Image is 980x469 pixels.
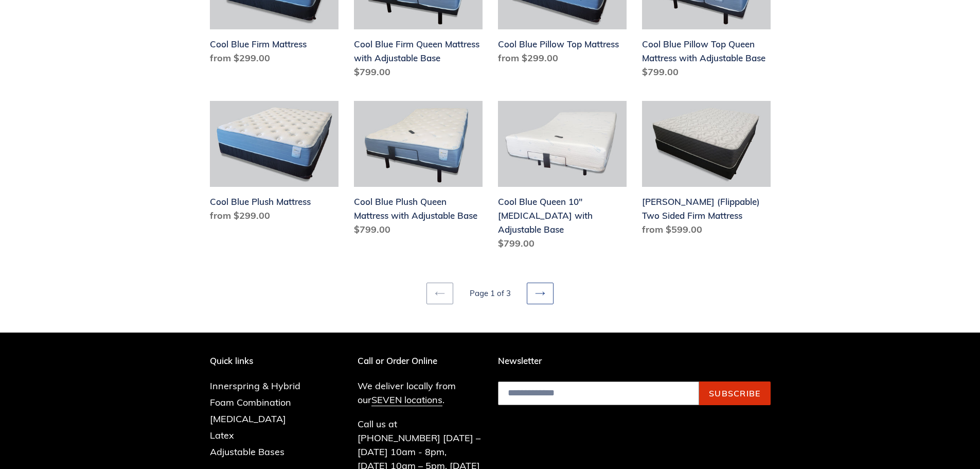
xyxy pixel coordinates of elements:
a: Cool Blue Queen 10" Memory Foam with Adjustable Base [498,101,627,254]
a: Del Ray (Flippable) Two Sided Firm Mattress [642,101,771,240]
p: We deliver locally from our . [358,379,483,407]
li: Page 1 of 3 [455,288,525,300]
a: Foam Combination [210,396,291,408]
a: Adjustable Bases [210,446,284,458]
a: Innerspring & Hybrid [210,380,300,392]
p: Newsletter [498,356,771,366]
a: Cool Blue Plush Mattress [210,101,338,227]
a: [MEDICAL_DATA] [210,413,286,425]
p: Quick links [210,356,316,366]
a: Latex [210,429,234,441]
p: Call or Order Online [358,356,483,366]
a: Cool Blue Plush Queen Mattress with Adjustable Base [354,101,483,240]
button: Subscribe [699,381,771,405]
span: Subscribe [709,388,761,398]
a: SEVEN locations [371,394,442,406]
input: Email address [498,381,699,405]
